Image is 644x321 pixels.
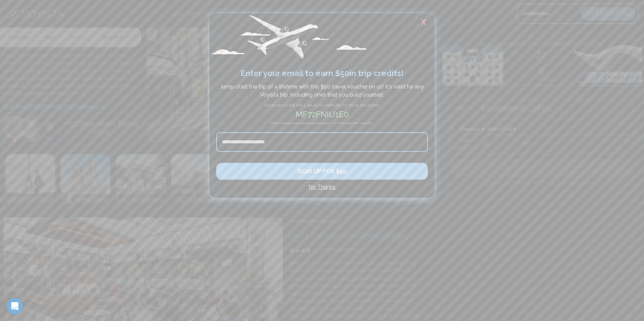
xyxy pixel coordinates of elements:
button: SIGN UP FOR $50 [216,163,428,180]
h4: VOUCHER CODE WILL BE AUTO-APPLIED TO YOUR ACCOUNT: [216,102,428,108]
h2: mf72fniu1e0 [216,108,428,120]
h4: Offer expires once leaving this page. Credits valid for 1 month. [216,120,428,132]
h4: No Thanks [216,183,428,191]
h2: X [413,13,434,31]
p: Jump-start the trip of a lifetime with this $ 50 travel voucher on us! It's valid for any Voyista... [220,83,424,99]
iframe: Intercom live chat [7,298,23,314]
h2: Enter your email to earn $ 50 in trip credits ! [216,67,428,79]
img: Avopass plane flying [210,13,367,61]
